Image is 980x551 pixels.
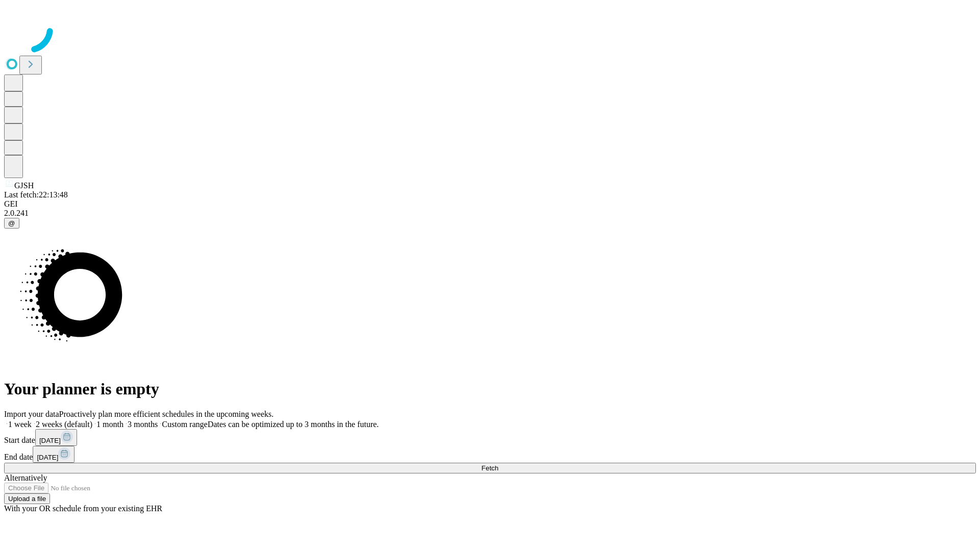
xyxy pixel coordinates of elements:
[4,429,976,446] div: Start date
[4,493,50,504] button: Upload a file
[208,420,379,429] span: Dates can be optimized up to 3 months in the future.
[35,429,77,446] button: [DATE]
[4,463,976,473] button: Fetch
[33,446,75,463] button: [DATE]
[4,504,162,513] span: With your OR schedule from your existing EHR
[4,218,19,229] button: @
[4,473,47,482] span: Alternatively
[14,181,34,190] span: GJSH
[481,464,498,472] span: Fetch
[4,199,976,209] div: GEI
[128,420,158,429] span: 3 months
[8,219,15,227] span: @
[96,420,124,429] span: 1 month
[39,437,61,444] span: [DATE]
[37,454,58,461] span: [DATE]
[4,446,976,463] div: End date
[4,190,68,199] span: Last fetch: 22:13:48
[162,420,207,429] span: Custom range
[4,380,976,398] h1: Your planner is empty
[59,410,274,418] span: Proactively plan more efficient schedules in the upcoming weeks.
[8,420,32,429] span: 1 week
[36,420,92,429] span: 2 weeks (default)
[4,209,976,218] div: 2.0.241
[4,410,59,418] span: Import your data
